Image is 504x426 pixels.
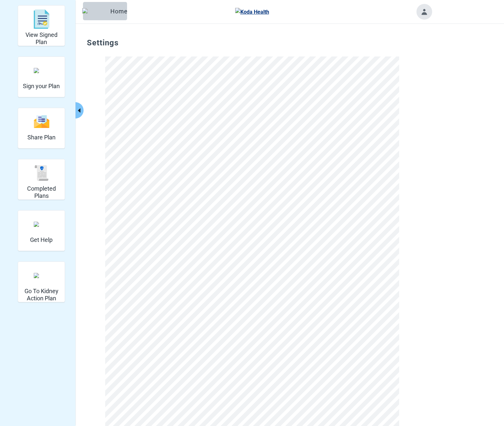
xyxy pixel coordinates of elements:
h2: Go To Kidney Action Plan [21,288,62,302]
button: Toggle account menu [416,4,432,20]
img: make_plan_official.svg [34,68,49,73]
img: svg%3e [34,165,49,181]
img: svg%3e [34,9,49,29]
h2: Share Plan [27,134,56,141]
img: kidney_action_plan.svg [34,273,49,278]
div: View Signed Plan [18,5,65,46]
div: Get Help [18,210,65,251]
button: Collapse menu [75,102,84,118]
h1: Settings [87,38,417,53]
div: Home [88,8,122,14]
img: Elephant [82,8,108,14]
div: Completed Plans [18,159,65,200]
h2: Sign your Plan [23,83,60,90]
h2: Completed Plans [21,185,62,199]
div: Sign your Plan [18,56,65,97]
div: Share Plan [18,108,65,149]
img: person-question.svg [34,222,49,227]
img: Koda Health [235,8,269,16]
h2: Get Help [30,236,53,244]
h2: View Signed Plan [21,31,62,45]
span: caret-left [76,107,82,114]
img: svg%3e [34,115,49,129]
button: ElephantHome [83,2,127,20]
div: Go To Kidney Action Plan [18,261,65,302]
